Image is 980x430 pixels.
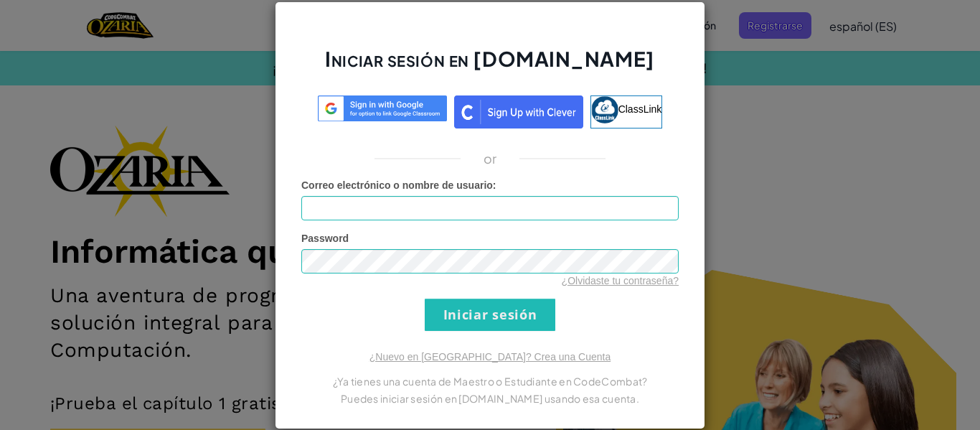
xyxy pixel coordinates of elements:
input: Iniciar sesión [425,299,555,331]
p: Puedes iniciar sesión en [DOMAIN_NAME] usando esa cuenta. [301,390,679,407]
span: Correo electrónico o nombre de usuario [301,179,493,191]
img: clever_sso_button@2x.png [454,95,583,128]
a: ¿Olvidaste tu contraseña? [562,275,679,286]
img: log-in-google-sso.svg [318,95,447,122]
a: ¿Nuevo en [GEOGRAPHIC_DATA]? Crea una Cuenta [369,351,611,363]
span: Password [301,233,349,244]
p: ¿Ya tienes una cuenta de Maestro o Estudiante en CodeCombat? [301,373,679,390]
h2: Iniciar sesión en [DOMAIN_NAME] [301,45,679,87]
p: or [484,150,497,167]
label: : [301,178,496,192]
img: classlink-logo-small.png [591,96,618,123]
span: ClassLink [618,103,662,114]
